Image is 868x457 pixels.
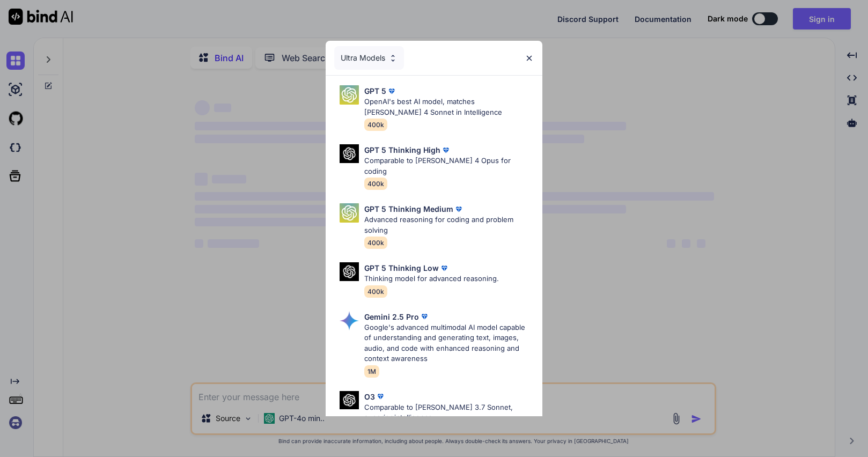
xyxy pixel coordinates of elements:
[386,86,397,97] img: premium
[388,54,398,63] img: Pick Models
[340,144,359,163] img: Pick Models
[364,262,439,274] p: GPT 5 Thinking Low
[439,263,450,274] img: premium
[364,285,387,298] span: 400k
[340,203,359,223] img: Pick Models
[364,391,375,402] p: O3
[375,391,386,402] img: premium
[364,97,534,117] p: OpenAI's best AI model, matches [PERSON_NAME] 4 Sonnet in Intelligence
[364,237,387,249] span: 400k
[334,46,404,70] div: Ultra Models
[340,391,359,410] img: Pick Models
[364,274,499,284] p: Thinking model for advanced reasoning.
[364,215,534,235] p: Advanced reasoning for coding and problem solving
[364,144,440,156] p: GPT 5 Thinking High
[364,365,379,378] span: 1M
[525,54,534,63] img: close
[364,85,386,97] p: GPT 5
[364,402,534,423] p: Comparable to [PERSON_NAME] 3.7 Sonnet, superior intelligence
[340,85,359,105] img: Pick Models
[453,204,464,215] img: premium
[440,145,451,156] img: premium
[364,203,453,215] p: GPT 5 Thinking Medium
[364,156,534,176] p: Comparable to [PERSON_NAME] 4 Opus for coding
[340,311,359,330] img: Pick Models
[419,311,430,322] img: premium
[364,119,387,131] span: 400k
[364,322,534,364] p: Google's advanced multimodal AI model capable of understanding and generating text, images, audio...
[364,178,387,190] span: 400k
[364,311,419,322] p: Gemini 2.5 Pro
[340,262,359,281] img: Pick Models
